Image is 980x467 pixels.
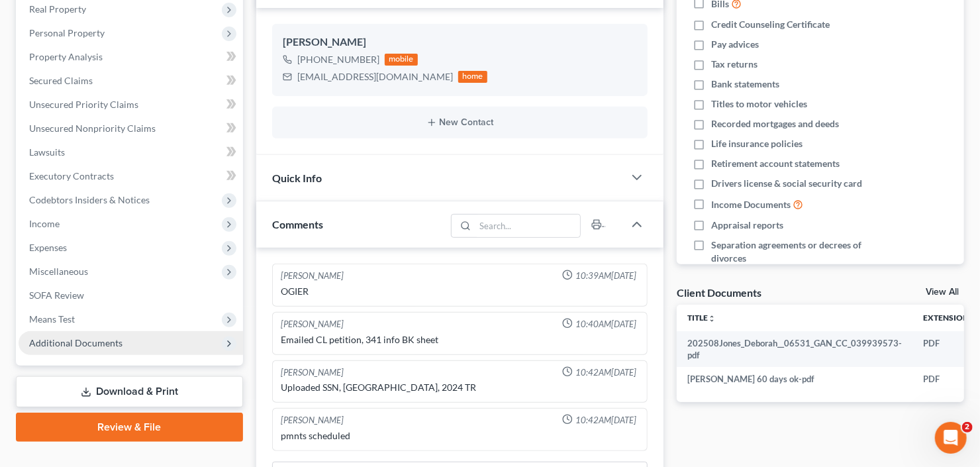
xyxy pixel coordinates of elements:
[283,117,637,128] button: New Contact
[711,78,779,91] span: Bank statements
[29,289,84,301] span: SOFA Review
[281,429,639,442] div: pmnts scheduled
[297,70,453,83] div: [EMAIL_ADDRESS][DOMAIN_NAME]
[711,18,830,31] span: Credit Counseling Certificate
[575,270,636,282] span: 10:39AM[DATE]
[29,75,93,86] span: Secured Claims
[29,146,65,158] span: Lawsuits
[281,270,344,282] div: [PERSON_NAME]
[962,422,973,433] span: 2
[575,414,636,427] span: 10:42AM[DATE]
[677,331,912,368] td: 202508Jones_Deborah__06531_GAN_CC_039939573-pdf
[283,34,637,50] div: [PERSON_NAME]
[281,381,639,394] div: Uploaded SSN, [GEOGRAPHIC_DATA], 2024 TR
[29,242,67,253] span: Expenses
[281,318,344,331] div: [PERSON_NAME]
[711,238,881,265] span: Separation agreements or decrees of divorces
[575,366,636,379] span: 10:42AM[DATE]
[272,172,322,184] span: Quick Info
[29,313,75,325] span: Means Test
[19,69,243,93] a: Secured Claims
[29,99,138,110] span: Unsecured Priority Claims
[923,313,977,323] a: Extensionunfold_more
[385,54,418,66] div: mobile
[711,97,807,111] span: Titles to motor vehicles
[297,53,379,66] div: [PHONE_NUMBER]
[19,45,243,69] a: Property Analysis
[29,218,60,229] span: Income
[281,414,344,427] div: [PERSON_NAME]
[19,284,243,307] a: SOFA Review
[19,93,243,117] a: Unsecured Priority Claims
[475,215,581,237] input: Search...
[29,266,88,277] span: Miscellaneous
[29,123,156,134] span: Unsecured Nonpriority Claims
[29,170,114,182] span: Executory Contracts
[16,413,243,442] a: Review & File
[711,58,758,71] span: Tax returns
[281,333,639,346] div: Emailed CL petition, 341 info BK sheet
[29,51,103,62] span: Property Analysis
[19,140,243,164] a: Lawsuits
[711,177,862,190] span: Drivers license & social security card
[458,71,487,83] div: home
[711,137,803,150] span: Life insurance policies
[687,313,716,323] a: Titleunfold_more
[19,117,243,140] a: Unsecured Nonpriority Claims
[708,315,716,323] i: unfold_more
[926,287,959,297] a: View All
[16,376,243,407] a: Download & Print
[711,38,759,51] span: Pay advices
[29,27,105,38] span: Personal Property
[29,3,86,15] span: Real Property
[711,198,791,211] span: Income Documents
[19,164,243,188] a: Executory Contracts
[711,219,783,232] span: Appraisal reports
[711,117,839,130] span: Recorded mortgages and deeds
[677,285,761,299] div: Client Documents
[29,194,150,205] span: Codebtors Insiders & Notices
[575,318,636,331] span: 10:40AM[DATE]
[935,422,967,454] iframe: Intercom live chat
[677,367,912,391] td: [PERSON_NAME] 60 days ok-pdf
[281,285,639,298] div: OGIER
[29,337,122,348] span: Additional Documents
[711,157,840,170] span: Retirement account statements
[281,366,344,379] div: [PERSON_NAME]
[272,218,323,231] span: Comments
